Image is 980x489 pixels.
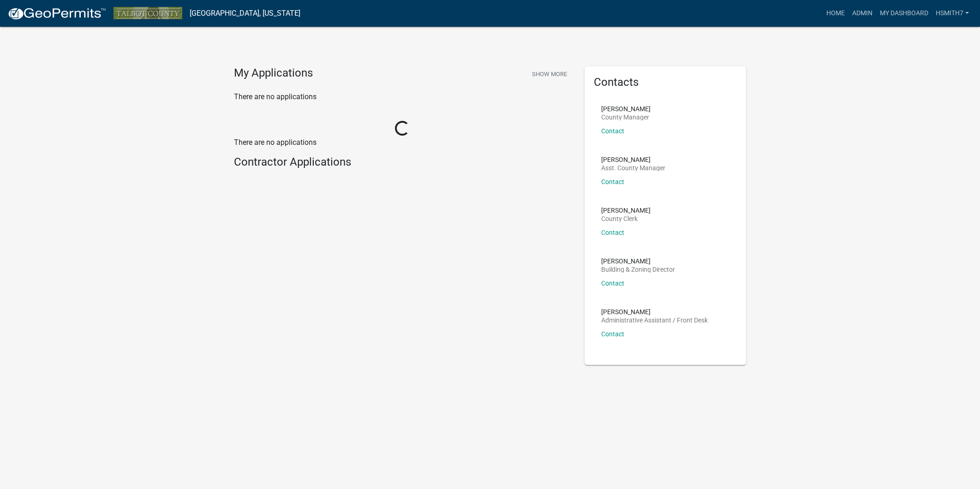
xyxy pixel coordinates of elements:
[234,155,571,169] h4: Contractor Applications
[601,215,651,222] p: County Clerk
[601,317,708,323] p: Administrative Assistant / Front Desk
[601,330,624,338] a: Contact
[601,280,624,287] a: Contact
[234,91,571,102] p: There are no applications
[601,127,624,135] a: Contact
[234,155,571,173] wm-workflow-list-section: Contractor Applications
[594,76,737,89] h5: Contacts
[601,178,624,185] a: Contact
[601,266,675,273] p: Building & Zoning Director
[190,6,300,21] a: [GEOGRAPHIC_DATA], [US_STATE]
[849,5,876,22] a: Admin
[932,5,973,22] a: hsmith7
[234,66,313,80] h4: My Applications
[234,137,571,148] p: There are no applications
[528,66,571,82] button: Show More
[601,258,675,264] p: [PERSON_NAME]
[876,5,932,22] a: My Dashboard
[823,5,849,22] a: Home
[601,165,665,171] p: Asst. County Manager
[601,229,624,236] a: Contact
[601,207,651,214] p: [PERSON_NAME]
[601,156,665,163] p: [PERSON_NAME]
[601,114,651,120] p: County Manager
[114,7,182,19] img: Talbot County, Georgia
[601,106,651,112] p: [PERSON_NAME]
[601,309,708,315] p: [PERSON_NAME]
